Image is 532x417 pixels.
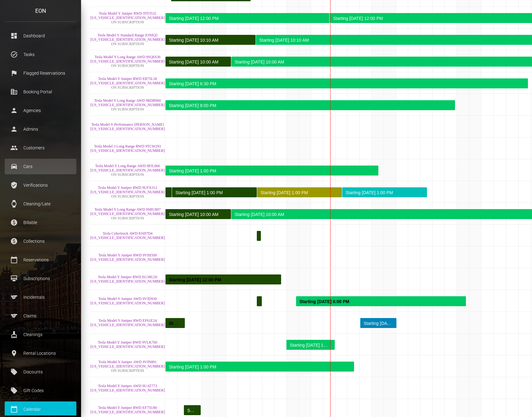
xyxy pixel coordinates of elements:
[90,164,165,172] a: Tesla Model Y Long Range AWD 9PJL066 [US_VEHICLE_IDENTIFICATION_NUMBER]
[165,187,172,197] div: Rented for 7 days by Timothy Reddick . Current status is completed .
[165,13,329,23] div: Rented for 30 days by Bareum KIM . Current status is rental .
[5,121,76,137] a: person Admins
[5,47,76,62] a: task_alt Tasks
[9,293,72,302] p: Incidentals
[111,85,144,90] span: ON SUBSCRIPTION
[90,290,165,312] td: Tesla Model Y Juniper AWD 9VJD930 7SAYGDEE0TF432574
[90,122,165,131] a: Tesla Model Y Performance [PERSON_NAME] [US_VEHICLE_IDENTIFICATION_NUMBER]
[165,318,185,328] div: Rented for 5 days by Jonathan Ports . Current status is completed .
[5,103,76,118] a: person Agencies
[5,65,76,81] a: flag Flagged Reservations
[90,55,165,63] a: Tesla Model Y Long Range AWD 9SQE636 [US_VEHICLE_IDENTIFICATION_NUMBER]
[257,187,342,197] div: Rented for 7 days by Timothy Reddick . Current status is verified .
[5,308,76,324] a: sports Claims
[165,35,256,45] div: Rented for 30 days by Bareum KIM . Current status is completed .
[346,188,422,198] div: Starting [DATE] 1:00 PM
[9,255,72,265] p: Reservations
[111,107,144,111] span: ON SUBSCRIPTION
[111,63,144,68] span: ON SUBSCRIPTION
[90,360,165,368] a: Tesla Model Y Juniper AWD 9VIN891 [US_VEHICLE_IDENTIFICATION_NUMBER]
[9,349,72,358] p: Rental Locations
[111,368,144,373] span: ON SUBSCRIPTION
[169,166,373,176] div: Starting [DATE] 1:00 PM
[169,79,523,89] div: Starting [DATE] 6:30 PM
[90,7,165,29] td: Tesla Model Y Juniper RWD 9TFJ532 7SAYGDEEXTF338489 ON SUBSCRIPTION
[9,386,72,395] p: Gift Codes
[90,334,165,355] td: Tesla Model Y Juniper RWD 9VLK760 7SAYGDEE9TF333946
[90,94,165,116] td: Tesla Model Y Long Range AWD 9RDB960 7SAYGDEDXSF252234 ON SUBSCRIPTION
[5,271,76,286] a: card_membership Subscriptions
[9,237,72,246] p: Collections
[90,50,165,72] td: Tesla Model Y Long Range AWD 9SQE636 7SAYGDED3SF317392 ON SUBSCRIPTION
[184,405,201,415] div: Rented for 1 day, 9 hours by Takayasu Kumano . Current status is completed .
[169,209,226,219] div: Starting [DATE] 10:00 AM
[172,187,257,197] div: Rented for 7 days by Timothy Reddick . Current status is completed .
[364,318,391,328] div: Starting [DATE] 12:30 AM
[9,180,72,190] p: Verifications
[5,401,76,417] a: calendar_today Calendar
[169,321,219,326] strong: Starting [DATE] 3:00 PM
[300,299,349,304] strong: Starting [DATE] 6:00 PM
[9,68,72,78] p: Flagged Reservations
[90,144,165,153] a: Tesla Model 3 Long Range RWD 9TCW293 [US_VEHICLE_IDENTIFICATION_NUMBER]
[5,159,76,174] a: drive_eta Cars
[90,203,165,225] td: Tesla Model Y Long Range AWD 9SRU807 7SAYGDED3SF315500 ON SUBSCRIPTION
[5,233,76,249] a: paid Collections
[111,216,144,220] span: ON SUBSCRIPTION
[9,330,72,339] p: Cleanings
[169,57,226,67] div: Starting [DATE] 10:00 AM
[90,72,165,94] td: Tesla Model Y Juniper RWD EB75L58 7SAYGDEE4TF359077 ON SUBSCRIPTION
[90,159,165,181] td: Tesla Model Y Long Range AWD 9PJL066 7SAYGDED7RF202529 ON SUBSCRIPTION
[9,106,72,115] p: Agencies
[90,405,165,414] a: Tesla Model Y Juniper RWD EF75U80 [US_VEHICLE_IDENTIFICATION_NUMBER]
[90,253,165,262] a: Tesla Model Y Juniper RWD 9VIH509 [US_VEHICLE_IDENTIFICATION_NUMBER]
[90,275,165,283] a: Tesla Model Y Juniper RWD EG38U20 [US_VEHICLE_IDENTIFICATION_NUMBER]
[90,185,165,194] a: Tesla Model Y Juniper RWD 9UFX312 [US_VEHICLE_IDENTIFICATION_NUMBER]
[169,277,221,282] strong: Starting [DATE] 12:00 PM
[165,166,378,176] div: Rented for 30 days by Tremayne Jackson . Current status is rental .
[90,246,165,268] td: Tesla Model Y Juniper RWD 9VIH509 7SAYGDEE6TF431820
[90,297,165,305] a: Tesla Model Y Juniper AWD 9VJD930 [US_VEHICLE_IDENTIFICATION_NUMBER]
[9,274,72,283] p: Subscriptions
[175,188,252,198] div: Starting [DATE] 1:00 PM
[296,296,466,306] div: Rented for 14 days by Tanglung Cheung . Current status is rental .
[187,405,196,415] div: Starting [DATE] 12:30 PM
[165,100,455,110] div: Rented for 30 days by Shihyu Cheng . Current status is rental .
[5,289,76,305] a: sports Incidentals
[9,31,72,40] p: Dashboard
[5,383,76,398] a: local_offer Gift Codes
[165,57,231,67] div: Rented for 30 days by Kota Takeuchi . Current status is completed .
[169,35,251,45] div: Starting [DATE] 10:10 AM
[169,13,324,23] div: Starting [DATE] 12:00 PM
[90,11,165,20] a: Tesla Model Y Juniper RWD 9TFJ532 [US_VEHICLE_IDENTIFICATION_NUMBER]
[257,296,262,306] div: Rented for 12 hours by Roy Lee . Current status is completed .
[9,367,72,377] p: Discounts
[90,98,165,107] a: Tesla Model Y Long Range AWD 9RDB960 [US_VEHICLE_IDENTIFICATION_NUMBER]
[90,384,165,392] a: Tesla Model Y Juniper AWD 9UAT773 [US_VEHICLE_IDENTIFICATION_NUMBER]
[90,231,165,240] a: Tesla Cybertruck AWD 81697D4 [US_VEHICLE_IDENTIFICATION_NUMBER]
[111,42,144,46] span: ON SUBSCRIPTION
[111,194,144,199] span: ON SUBSCRIPTION
[360,318,396,328] div: Rented for 3 days by Timothy Underwood . Current status is open . Needed: Insurance ;
[90,33,165,42] a: Tesla Model Y Standard Range IONIQ5 [US_VEHICLE_IDENTIFICATION_NUMBER]
[5,196,76,212] a: watch Cleaning/Late
[9,87,72,96] p: Booking Portal
[90,268,165,290] td: Tesla Model Y Juniper RWD EG38U20 7SAYGDEE9TF435862
[90,116,165,138] td: Tesla Model Y Performance KHARE 7SAYGDEF4NF523116
[5,177,76,193] a: verified_user Verifications
[342,187,427,197] div: Rented for 7 days by Timothy Reddick . Current status is confirmed .
[290,340,330,350] div: Starting [DATE] 11:00 PM
[90,312,165,334] td: Tesla Model Y Juniper RWD EF61E24 7SAYGDEE4TF336091
[165,274,281,284] div: Rented for 23 days, 1 hours by James Dublin . Current status is completed .
[90,355,165,377] td: Tesla Model Y Juniper AWD 9VIN891 7SAYGDEE4TF428494 ON SUBSCRIPTION
[5,140,76,156] a: people Customers
[5,215,76,230] a: paid Billable
[9,218,72,227] p: Billable
[90,77,165,85] a: Tesla Model Y Juniper RWD EB75L58 [US_VEHICLE_IDENTIFICATION_NUMBER]
[9,162,72,171] p: Cars
[9,124,72,134] p: Admins
[9,50,72,59] p: Tasks
[111,172,144,177] span: ON SUBSCRIPTION
[5,327,76,342] a: cleaning_services Cleanings
[9,405,72,414] p: Calendar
